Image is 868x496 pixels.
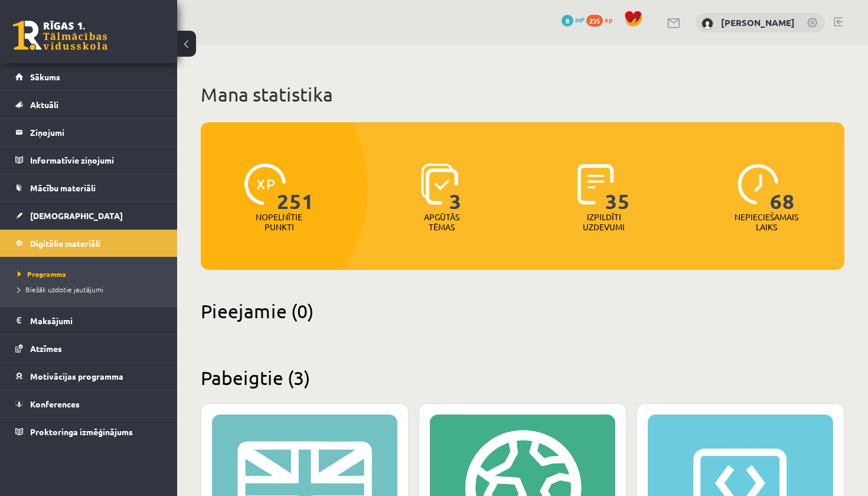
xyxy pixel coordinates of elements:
[30,343,62,354] span: Atzīmes
[15,91,162,118] a: Aktuāli
[15,307,162,334] a: Maksājumi
[575,15,585,24] span: mP
[30,307,162,334] legend: Maksājumi
[449,164,462,212] span: 3
[13,21,107,50] a: Rīgas 1. Tālmācības vidusskola
[605,164,630,212] span: 35
[701,18,713,30] img: Emīls Brakše
[421,164,458,205] img: icon-learned-topics-4a711ccc23c960034f471b6e78daf4a3bad4a20eaf4de84257b87e66633f6470.svg
[30,71,60,82] span: Sākums
[201,83,844,106] h1: Mana statistika
[244,164,286,205] img: icon-xp-0682a9bc20223a9ccc6f5883a126b849a74cddfe5390d2b41b4391c66f2066e7.svg
[721,17,795,28] a: [PERSON_NAME]
[605,15,612,24] span: xp
[277,164,314,212] span: 251
[738,164,779,205] img: icon-clock-7be60019b62300814b6bd22b8e044499b485619524d84068768e800edab66f18.svg
[562,15,573,27] span: 8
[30,119,162,146] legend: Ziņojumi
[586,15,618,24] a: 235 xp
[586,15,603,27] span: 235
[30,238,100,249] span: Digitālie materiāli
[15,418,162,445] a: Proktoringa izmēģinājums
[15,335,162,362] a: Atzīmes
[18,285,103,294] span: Biežāk uzdotie jautājumi
[18,269,165,279] a: Programma
[201,299,844,322] h2: Pieejamie (0)
[15,63,162,90] a: Sākums
[770,164,795,212] span: 68
[30,182,96,193] span: Mācību materiāli
[15,119,162,146] a: Ziņojumi
[15,174,162,201] a: Mācību materiāli
[201,366,844,389] h2: Pabeigtie (3)
[30,426,133,437] span: Proktoringa izmēģinājums
[30,146,162,174] legend: Informatīvie ziņojumi
[18,284,165,295] a: Biežāk uzdotie jautājumi
[256,212,302,232] p: Nopelnītie punkti
[419,212,465,232] p: Apgūtās tēmas
[30,210,123,221] span: [DEMOGRAPHIC_DATA]
[15,146,162,174] a: Informatīvie ziņojumi
[15,363,162,390] a: Motivācijas programma
[577,164,614,205] img: icon-completed-tasks-ad58ae20a441b2904462921112bc710f1caf180af7a3daa7317a5a94f2d26646.svg
[30,99,58,110] span: Aktuāli
[15,230,162,257] a: Digitālie materiāli
[15,390,162,417] a: Konferences
[562,15,585,24] a: 8 mP
[30,399,80,409] span: Konferences
[581,212,627,232] p: Izpildīti uzdevumi
[30,371,123,381] span: Motivācijas programma
[18,269,66,279] span: Programma
[735,212,798,232] p: Nepieciešamais laiks
[15,202,162,229] a: [DEMOGRAPHIC_DATA]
